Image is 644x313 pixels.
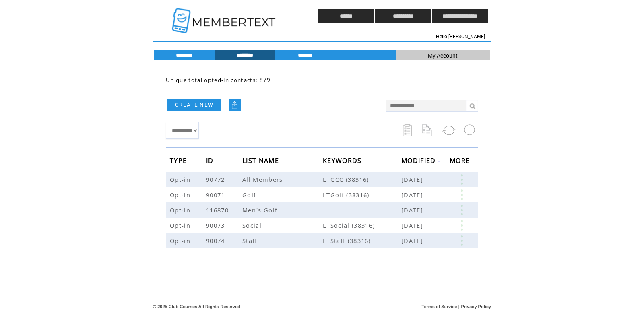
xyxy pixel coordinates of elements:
[170,175,192,183] span: Opt-in
[206,175,227,183] span: 90772
[170,191,192,199] span: Opt-in
[170,221,192,229] span: Opt-in
[206,221,227,229] span: 90073
[323,237,401,245] span: LTStaff (38316)
[323,158,364,163] a: KEYWORDS
[401,237,425,245] span: [DATE]
[242,175,285,183] span: All Members
[323,221,401,229] span: LTSocial (38316)
[242,206,279,214] span: Men`s Golf
[167,99,221,111] a: CREATE NEW
[170,206,192,214] span: Opt-in
[242,154,281,169] span: LIST NAME
[206,191,227,199] span: 90071
[242,158,281,163] a: LIST NAME
[323,191,401,199] span: LTGolf (38316)
[166,76,271,84] span: Unique total opted-in contacts: 879
[436,34,485,39] span: Hello [PERSON_NAME]
[422,304,457,309] a: Terms of Service
[170,154,189,169] span: TYPE
[458,304,460,309] span: |
[170,237,192,245] span: Opt-in
[401,154,438,169] span: MODIFIED
[206,154,216,169] span: ID
[153,304,240,309] span: © 2025 Club Courses All Rights Reserved
[206,206,231,214] span: 116870
[242,191,258,199] span: Golf
[401,221,425,229] span: [DATE]
[323,175,401,183] span: LTGCC (38316)
[206,158,216,163] a: ID
[231,101,239,109] img: upload.png
[401,175,425,183] span: [DATE]
[170,158,189,163] a: TYPE
[242,237,260,245] span: Staff
[461,304,491,309] a: Privacy Policy
[206,237,227,245] span: 90074
[401,158,441,163] a: MODIFIED↓
[242,221,264,229] span: Social
[450,154,472,169] span: MORE
[401,206,425,214] span: [DATE]
[323,154,364,169] span: KEYWORDS
[428,52,458,59] span: My Account
[401,191,425,199] span: [DATE]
